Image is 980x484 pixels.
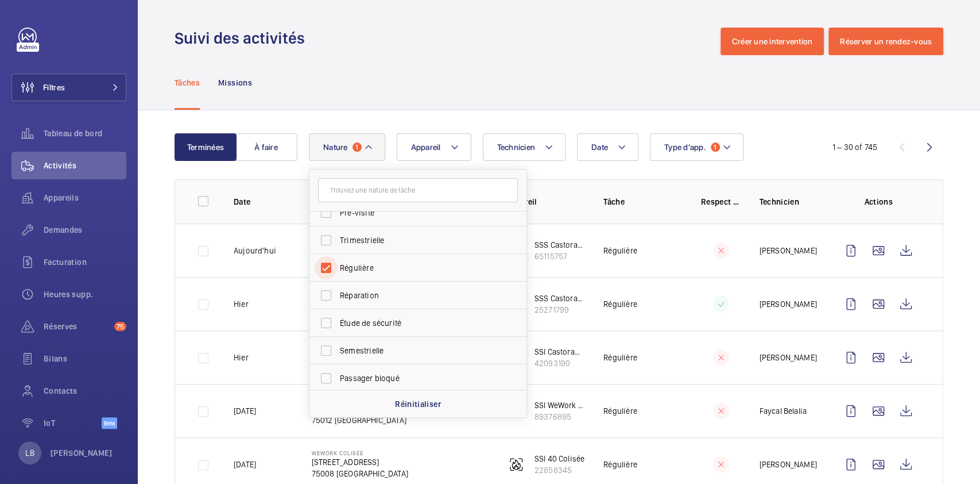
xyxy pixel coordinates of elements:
p: 65115757 [534,251,586,262]
p: Réinitialiser [395,398,441,410]
p: Aujourd'hui [234,245,276,256]
p: Hier [234,352,249,363]
p: Missions [218,77,252,89]
p: 75012 [GEOGRAPHIC_DATA] [312,414,406,426]
p: [DATE] [234,405,256,417]
span: Appareil [411,143,441,152]
p: SSI WeWork Bercy [534,400,586,411]
span: Réparation [340,290,498,301]
p: LB [25,447,34,459]
p: 22858345 [534,464,585,476]
p: WeWork Colisée [312,450,408,456]
p: Régulière [603,352,637,363]
button: Réserver un rendez-vous [828,28,943,55]
p: 89376895 [534,411,586,422]
p: [PERSON_NAME] [759,352,816,363]
span: Date [591,143,608,152]
span: Appareils [44,192,126,203]
span: Heures supp. [44,289,126,300]
p: 25271799 [534,304,586,316]
p: Régulière [603,459,637,470]
button: Date [577,133,638,161]
span: Réserves [44,321,110,332]
button: Créer une intervention [721,28,824,55]
p: SSS Castorama Créteil [534,239,586,251]
p: Régulière [603,405,637,417]
span: Semestrielle [340,345,498,356]
span: Technicien [497,143,536,152]
p: [PERSON_NAME] [51,447,113,459]
button: Filtres [11,74,126,101]
button: Nature1 [309,133,385,161]
p: SSI Castorama Les Ulis [534,346,586,358]
p: [PERSON_NAME] [759,245,816,256]
span: Pré-visite [340,207,498,218]
p: Appareil [506,196,586,208]
input: Trouvez une nature de tâche [318,178,518,202]
p: Faycal Belalia [759,405,807,417]
span: Tableau de bord [44,128,126,139]
span: Facturation [44,256,126,268]
p: [PERSON_NAME] [759,298,816,310]
span: Bilans [44,353,126,364]
button: Appareil [397,133,471,161]
p: Tâche [603,196,683,208]
button: À faire [235,133,297,161]
p: Hier [234,298,249,310]
p: Respect délai [701,196,741,208]
p: Actions [837,196,920,208]
span: Trimestrielle [340,235,498,246]
span: Nature [323,143,348,152]
p: SSS Castorama Les Ulis [534,293,586,304]
p: Date [234,196,293,208]
span: 1 [711,143,720,152]
button: Technicien [483,133,566,161]
span: IoT [44,417,102,429]
span: 75 [114,322,126,331]
p: [DATE] [234,459,256,470]
p: 75008 [GEOGRAPHIC_DATA] [312,468,408,479]
span: Étude de sécurité [340,317,498,329]
span: Activités [44,160,126,171]
span: Demandes [44,224,126,236]
p: Tâches [175,77,200,89]
span: Contacts [44,385,126,397]
div: 1 – 30 of 745 [832,141,877,153]
p: Régulière [603,245,637,256]
button: Type d'app.1 [650,133,743,161]
span: Beta [102,417,117,429]
img: fire_alarm.svg [509,458,523,471]
span: Passager bloqué [340,372,498,384]
button: Terminées [175,133,237,161]
p: SSI 40 Colisée [534,453,585,464]
p: Régulière [603,298,637,310]
span: Régulière [340,262,498,274]
p: [PERSON_NAME] [759,459,816,470]
h1: Suivi des activités [175,28,312,49]
p: [STREET_ADDRESS] [312,456,408,468]
p: 42093190 [534,358,586,369]
span: Type d'app. [664,143,706,152]
span: 1 [353,143,362,152]
span: Filtres [43,82,65,93]
p: Technicien [759,196,819,208]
